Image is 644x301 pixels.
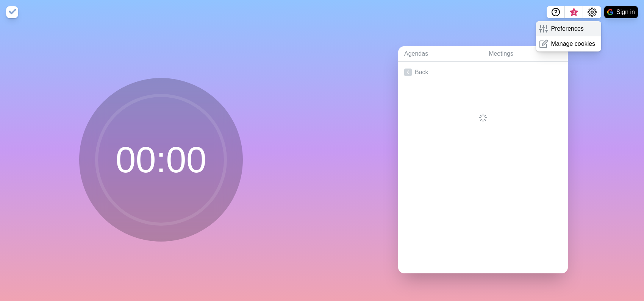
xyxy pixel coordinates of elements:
p: Manage cookies [551,39,596,48]
button: Settings [583,6,601,18]
img: google logo [607,9,613,15]
p: Preferences [551,24,584,33]
a: Meetings [483,46,568,62]
span: 3 [571,9,577,16]
button: Sign in [604,6,638,18]
img: timeblocks logo [6,6,18,18]
a: Agendas [398,46,483,62]
a: Back [398,62,568,83]
button: Help [547,6,565,18]
button: What’s new [565,6,583,18]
